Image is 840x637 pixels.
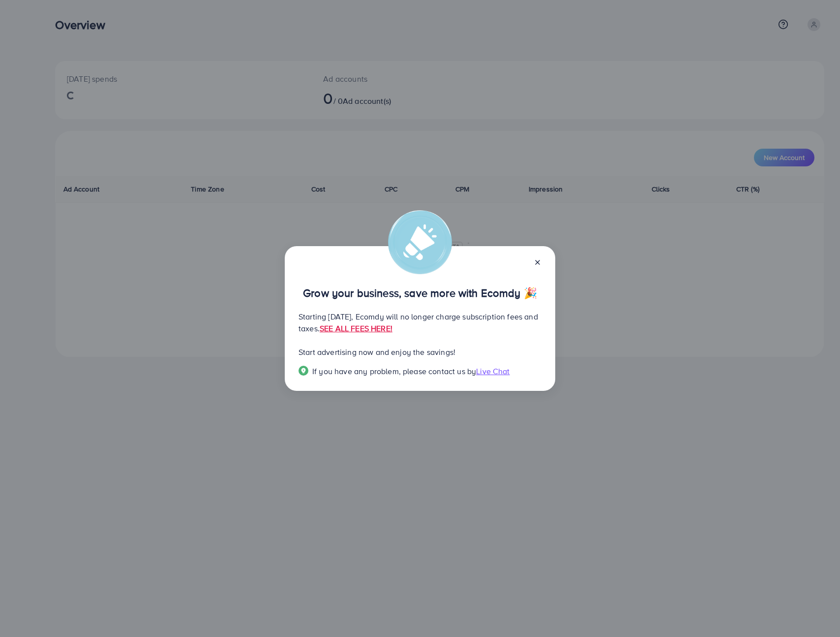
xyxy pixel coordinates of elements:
p: Grow your business, save more with Ecomdy 🎉 [299,287,541,299]
p: Start advertising now and enjoy the savings! [299,346,541,358]
a: SEE ALL FEES HERE! [320,323,392,334]
img: alert [388,210,452,274]
img: Popup guide [299,366,308,376]
p: Starting [DATE], Ecomdy will no longer charge subscription fees and taxes. [299,311,541,334]
span: Live Chat [476,366,510,377]
span: If you have any problem, please contact us by [312,366,476,377]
